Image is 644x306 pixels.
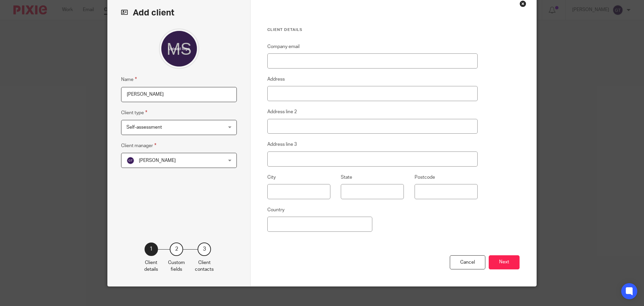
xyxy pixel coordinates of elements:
h2: Add client [121,7,237,18]
p: Client details [144,259,158,273]
label: Address line 3 [267,141,297,148]
div: Close this dialog window [520,0,526,7]
label: Country [267,207,284,213]
label: Address [267,76,285,83]
label: Postcode [415,174,435,181]
p: Custom fields [168,259,185,273]
img: svg%3E [126,157,135,165]
div: Cancel [450,255,485,270]
div: 3 [198,243,211,256]
span: Self-assessment [126,125,162,130]
span: [PERSON_NAME] [139,158,176,163]
label: Address line 2 [267,108,297,115]
label: Client type [121,109,147,117]
div: 1 [145,243,158,256]
label: Company email [267,43,300,50]
p: Client contacts [195,259,214,273]
label: State [341,174,352,181]
label: City [267,174,276,181]
h3: Client details [267,27,478,33]
label: Client manager [121,142,156,149]
label: Name [121,76,137,83]
button: Next [489,255,520,270]
div: 2 [170,243,183,256]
